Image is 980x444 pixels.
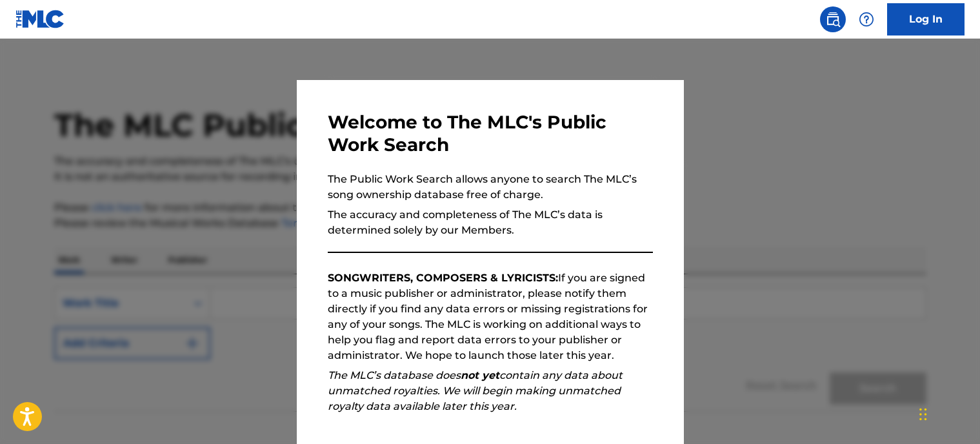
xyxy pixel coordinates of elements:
[328,172,653,203] p: The Public Work Search allows anyone to search The MLC’s song ownership database free of charge.
[919,395,927,434] div: Drag
[328,272,558,284] strong: SONGWRITERS, COMPOSERS & LYRICISTS:
[15,10,65,28] img: MLC Logo
[859,12,874,27] img: help
[820,6,846,32] a: Public Search
[328,111,653,156] h3: Welcome to The MLC's Public Work Search
[328,369,623,412] em: The MLC’s database does contain any data about unmatched royalties. We will begin making unmatche...
[887,3,965,35] a: Log In
[825,12,841,27] img: search
[915,382,980,444] iframe: Chat Widget
[461,369,499,381] strong: not yet
[328,270,653,363] p: If you are signed to a music publisher or administrator, please notify them directly if you find ...
[854,6,879,32] div: Help
[328,207,653,238] p: The accuracy and completeness of The MLC’s data is determined solely by our Members.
